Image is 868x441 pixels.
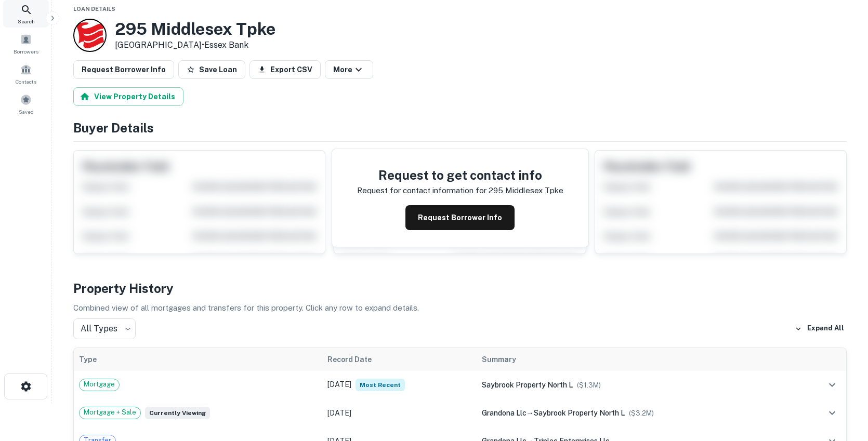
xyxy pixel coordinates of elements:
[145,407,210,419] span: Currently viewing
[14,47,38,56] span: Borrowers
[322,348,477,371] th: Record Date
[482,409,527,417] span: grandona llc
[489,184,563,197] p: 295 middlesex tpke
[477,348,797,371] th: Summary
[357,184,486,197] p: Request for contact information for
[3,90,49,118] a: Saved
[405,205,515,230] button: Request Borrower Info
[322,399,477,427] td: [DATE]
[823,404,841,422] button: expand row
[816,358,868,408] iframe: Chat Widget
[115,39,275,51] p: [GEOGRAPHIC_DATA] •
[19,108,34,116] span: Saved
[73,302,847,314] p: Combined view of all mortgages and transfers for this property. Click any row to expand details.
[18,17,35,25] span: Search
[3,60,49,88] a: Contacts
[73,60,174,79] button: Request Borrower Info
[325,60,373,79] button: More
[204,40,248,50] a: Essex Bank
[3,30,49,58] a: Borrowers
[73,6,115,12] span: Loan Details
[482,407,792,419] div: →
[178,60,245,79] button: Save Loan
[80,407,140,418] span: Mortgage + Sale
[357,166,563,184] h4: Request to get contact info
[322,371,477,399] td: [DATE]
[73,118,847,137] h4: Buyer Details
[115,19,275,39] h3: 295 Middlesex Tpke
[534,409,625,417] span: saybrook property north l
[73,87,183,106] button: View Property Details
[792,321,847,337] button: Expand All
[356,379,405,391] span: Most Recent
[73,318,136,339] div: All Types
[249,60,321,79] button: Export CSV
[482,381,573,389] span: saybrook property north l
[577,381,601,389] span: ($ 1.3M )
[73,279,847,298] h4: Property History
[74,348,322,371] th: Type
[80,379,119,390] span: Mortgage
[16,77,36,86] span: Contacts
[629,409,654,417] span: ($ 3.2M )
